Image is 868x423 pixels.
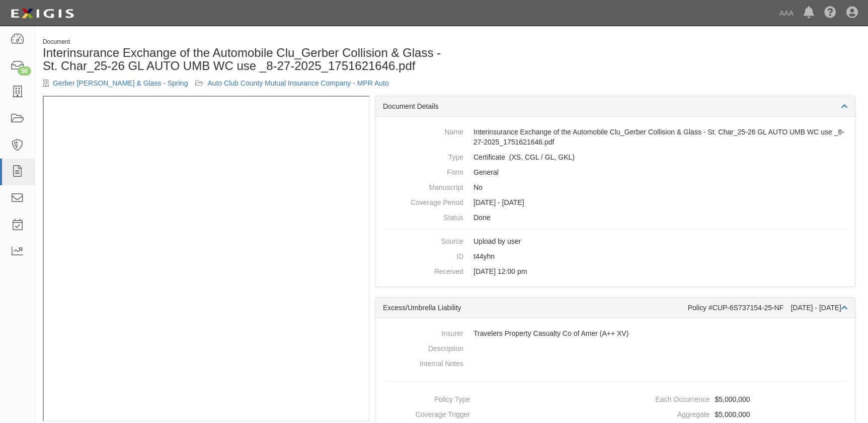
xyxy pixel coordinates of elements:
dt: Name [383,124,463,137]
dd: t44yhn [383,249,847,264]
dd: Excess/Umbrella Liability Commercial General Liability / Garage Liability Garage Keepers Liability [383,150,847,165]
div: Policy #CUP-6S737154-25-NF [DATE] - [DATE] [688,303,847,313]
div: Excess/Umbrella Liability [383,303,688,313]
dd: No [383,180,847,195]
dd: [DATE] - [DATE] [383,195,847,210]
dd: Interinsurance Exchange of the Automobile Clu_Gerber Collision & Glass - St. Char_25-26 GL AUTO U... [383,124,847,150]
a: AAA [774,3,799,23]
dt: Each Occurrence [619,392,710,404]
dd: Travelers Property Casualty Co of Amer (A++ XV) [383,326,847,341]
dd: $5,000,000 [619,407,851,422]
dd: [DATE] 12:00 pm [383,264,847,279]
dt: Coverage Trigger [379,407,470,419]
img: logo-5460c22ac91f19d4615b14bd174203de0afe785f0fc80cf4dbbc73dc1793850b.png [8,5,77,23]
a: Gerber [PERSON_NAME] & Glass - Spring [53,79,188,87]
dt: Aggregate [619,407,710,419]
div: Document [43,38,444,46]
h1: Interinsurance Exchange of the Automobile Clu_Gerber Collision & Glass - St. Char_25-26 GL AUTO U... [43,46,444,73]
dt: Policy Type [379,392,470,404]
dt: Description [383,341,463,354]
dt: Coverage Period [383,195,463,207]
dt: ID [383,249,463,261]
dt: Type [383,150,463,162]
dt: Insurer [383,326,463,338]
dt: Status [383,210,463,223]
dd: General [383,165,847,180]
dd: Upload by user [383,234,847,249]
dt: Manuscript [383,180,463,192]
dd: $5,000,000 [619,392,851,407]
i: Help Center - Complianz [824,7,836,19]
dd: Done [383,210,847,225]
dt: Source [383,234,463,246]
div: 56 [18,66,31,76]
dt: Received [383,264,463,276]
dt: Internal Notes [383,356,463,369]
a: Auto Club County Mutual Insurance Company - MPR Auto [207,79,388,87]
div: Document Details [375,96,855,117]
dt: Form [383,165,463,177]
